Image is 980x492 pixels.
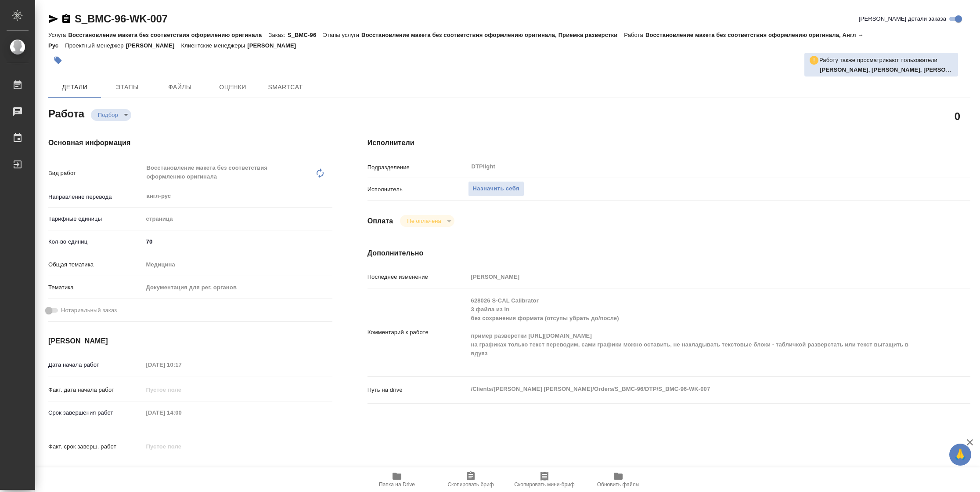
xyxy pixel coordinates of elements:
button: Скопировать бриф [434,467,508,492]
p: Срок завершения работ [48,408,143,417]
button: Подбор [95,111,121,119]
button: Скопировать ссылку [61,14,72,24]
input: ✎ Введи что-нибудь [143,463,220,476]
p: Заказ: [268,32,287,38]
span: Нотариальный заказ [61,306,117,315]
span: Назначить себя [473,184,519,194]
button: 🙏 [949,444,971,466]
p: Общая тематика [48,260,143,269]
p: Восстановление макета без соответствия оформлению оригинала [68,32,268,38]
p: Работу также просматривают пользователи [819,56,937,65]
input: Пустое поле [468,270,920,283]
button: Добавить тэг [48,51,68,70]
div: Подбор [91,109,131,121]
p: Исполнитель [367,185,468,194]
h4: Дополнительно [367,248,970,259]
button: Папка на Drive [360,467,434,492]
button: Назначить себя [468,181,524,197]
a: S_BMC-96-WK-007 [75,13,168,25]
p: Тематика [48,283,143,292]
textarea: 628026 S-CAL Calibrator 3 файла из in без сохранения формата (отсупы убрать до/после) пример разв... [468,293,920,370]
p: Путь на drive [367,386,468,394]
p: Срок завершения услуги [48,465,143,474]
p: Тарифные единицы [48,215,143,223]
p: Вид работ [48,169,143,178]
div: страница [143,211,332,226]
input: Пустое поле [143,406,220,419]
button: Скопировать ссылку для ЯМессенджера [48,14,59,24]
div: Документация для рег. органов [143,280,332,295]
span: Обновить файлы [597,481,640,488]
p: Гусельников Роман, Петрова Валерия, Дзюндзя Нина [820,66,954,74]
span: Папка на Drive [379,481,415,488]
p: Этапы услуги [323,32,361,38]
span: Скопировать мини-бриф [514,481,574,488]
span: Оценки [212,82,254,93]
h4: Исполнители [367,138,970,148]
p: Направление перевода [48,193,143,201]
textarea: /Clients/[PERSON_NAME] [PERSON_NAME]/Orders/S_BMC-96/DTP/S_BMC-96-WK-007 [468,382,920,397]
button: Не оплачена [404,217,443,225]
p: Подразделение [367,163,468,172]
p: S_BMC-96 [288,32,323,38]
input: Пустое поле [143,383,220,396]
p: Проектный менеджер [65,42,126,49]
div: Подбор [400,215,454,227]
span: [PERSON_NAME] детали заказа [859,15,946,23]
p: [PERSON_NAME] [126,42,181,49]
p: Последнее изменение [367,273,468,281]
input: Пустое поле [143,440,220,453]
p: Услуга [48,32,68,38]
h2: Работа [48,105,84,121]
p: Факт. срок заверш. работ [48,442,143,451]
span: SmartCat [264,82,306,93]
p: Восстановление макета без соответствия оформлению оригинала, Приемка разверстки [361,32,624,38]
div: Медицина [143,257,332,272]
span: 🙏 [953,445,968,464]
input: Пустое поле [143,358,220,371]
p: Клиентские менеджеры [181,42,248,49]
h4: Основная информация [48,138,332,148]
span: Скопировать бриф [447,481,494,488]
input: ✎ Введи что-нибудь [143,235,332,248]
p: Факт. дата начала работ [48,386,143,394]
h2: 0 [955,109,960,124]
button: Обновить файлы [581,467,655,492]
b: [PERSON_NAME], [PERSON_NAME], [PERSON_NAME] [820,66,972,73]
p: Кол-во единиц [48,237,143,246]
span: Детали [54,82,96,93]
button: Скопировать мини-бриф [508,467,581,492]
p: Дата начала работ [48,361,143,369]
h4: Оплата [367,216,393,226]
h4: [PERSON_NAME] [48,336,332,346]
span: Этапы [106,82,148,93]
span: Файлы [159,82,201,93]
p: Комментарий к работе [367,328,468,337]
p: Работа [624,32,645,38]
p: [PERSON_NAME] [247,42,303,49]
